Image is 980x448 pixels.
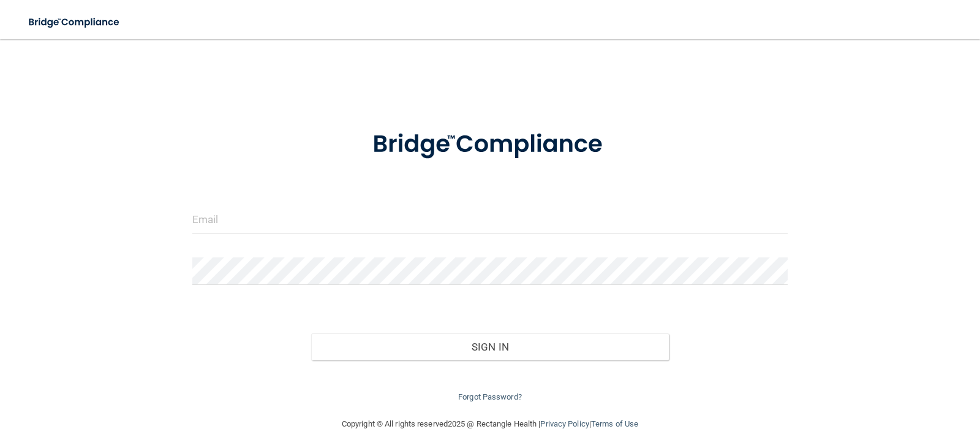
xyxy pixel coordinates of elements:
input: Email [192,206,788,233]
img: bridge_compliance_login_screen.278c3ca4.svg [18,10,131,35]
a: Privacy Policy [540,419,589,428]
a: Forgot Password? [458,392,522,401]
img: bridge_compliance_login_screen.278c3ca4.svg [347,113,633,177]
div: Copyright © All rights reserved 2025 @ Rectangle Health | | [266,404,714,444]
a: Terms of Use [591,419,638,428]
button: Sign In [311,333,669,360]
